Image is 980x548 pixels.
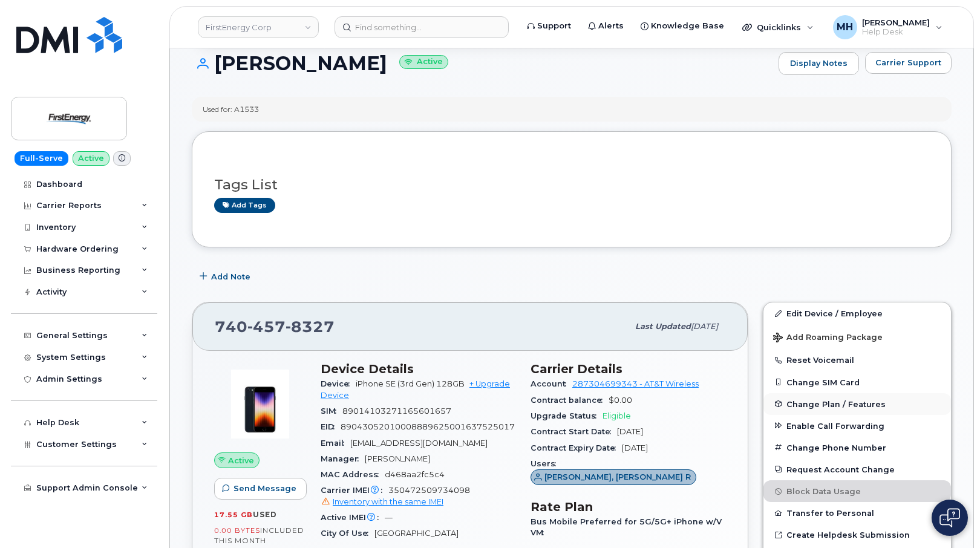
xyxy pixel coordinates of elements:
[763,524,951,546] a: Create Helpdesk Submission
[598,20,624,32] span: Alerts
[862,27,930,37] span: Help Desk
[333,497,443,506] span: Inventory with the same IMEI
[335,16,509,38] input: Find something...
[763,324,951,349] button: Add Roaming Package
[385,470,445,479] span: d468aa2fc5c4
[321,486,388,495] span: Carrier IMEI
[622,443,648,452] span: [DATE]
[763,458,951,480] button: Request Account Change
[531,500,726,514] h3: Rate Plan
[228,455,254,466] span: Active
[224,368,296,440] img: image20231002-3703462-1angbar.jpeg
[862,18,930,27] span: [PERSON_NAME]
[399,55,448,69] small: Active
[531,396,609,405] span: Contract balance
[580,14,632,38] a: Alerts
[321,406,342,416] span: SIM
[321,486,516,507] span: 350472509734098
[531,427,617,436] span: Contract Start Date
[341,422,515,431] span: 89043052010008889625001637525017
[214,526,260,535] span: 0.00 Bytes
[875,57,941,68] span: Carrier Support
[321,454,365,463] span: Manager
[865,52,952,74] button: Carrier Support
[214,478,307,500] button: Send Message
[603,411,631,420] span: Eligible
[211,271,250,282] span: Add Note
[691,322,718,331] span: [DATE]
[763,437,951,458] button: Change Phone Number
[192,53,773,74] h1: [PERSON_NAME]
[321,497,443,506] a: Inventory with the same IMEI
[531,411,603,420] span: Upgrade Status
[198,16,319,38] a: FirstEnergy Corp
[192,266,261,287] button: Add Note
[763,480,951,502] button: Block Data Usage
[321,379,356,388] span: Device
[734,15,822,39] div: Quicklinks
[518,14,580,38] a: Support
[531,443,622,452] span: Contract Expiry Date
[544,471,691,483] span: [PERSON_NAME], [PERSON_NAME] R
[786,421,884,430] span: Enable Call Forwarding
[763,302,951,324] a: Edit Device / Employee
[215,318,335,336] span: 740
[247,318,286,336] span: 457
[531,379,572,388] span: Account
[763,393,951,415] button: Change Plan / Features
[385,513,393,522] span: —
[350,439,488,448] span: [EMAIL_ADDRESS][DOMAIN_NAME]
[763,371,951,393] button: Change SIM Card
[321,513,385,522] span: Active IMEI
[837,20,853,34] span: MH
[203,104,259,114] div: Used for: A1533
[321,379,510,399] a: + Upgrade Device
[321,362,516,376] h3: Device Details
[572,379,699,388] a: 287304699343 - AT&T Wireless
[253,510,277,519] span: used
[234,483,296,494] span: Send Message
[786,399,886,408] span: Change Plan / Features
[757,22,801,32] span: Quicklinks
[321,422,341,431] span: EID
[773,333,883,344] span: Add Roaming Package
[763,415,951,437] button: Enable Call Forwarding
[286,318,335,336] span: 8327
[214,526,304,546] span: included this month
[635,322,691,331] span: Last updated
[531,459,562,468] span: Users
[617,427,643,436] span: [DATE]
[632,14,733,38] a: Knowledge Base
[939,508,960,527] img: Open chat
[214,510,253,519] span: 17.55 GB
[374,529,459,538] span: [GEOGRAPHIC_DATA]
[531,473,696,482] a: [PERSON_NAME], [PERSON_NAME] R
[763,502,951,524] button: Transfer to Personal
[321,470,385,479] span: MAC Address
[214,177,929,192] h3: Tags List
[609,396,632,405] span: $0.00
[321,439,350,448] span: Email
[779,52,859,75] a: Display Notes
[537,20,571,32] span: Support
[356,379,465,388] span: iPhone SE (3rd Gen) 128GB
[321,529,374,538] span: City Of Use
[365,454,430,463] span: [PERSON_NAME]
[342,406,451,416] span: 89014103271165601657
[825,15,951,39] div: Melissa Hoye
[531,362,726,376] h3: Carrier Details
[763,349,951,371] button: Reset Voicemail
[214,198,275,213] a: Add tags
[531,517,722,537] span: Bus Mobile Preferred for 5G/5G+ iPhone w/VVM
[651,20,724,32] span: Knowledge Base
